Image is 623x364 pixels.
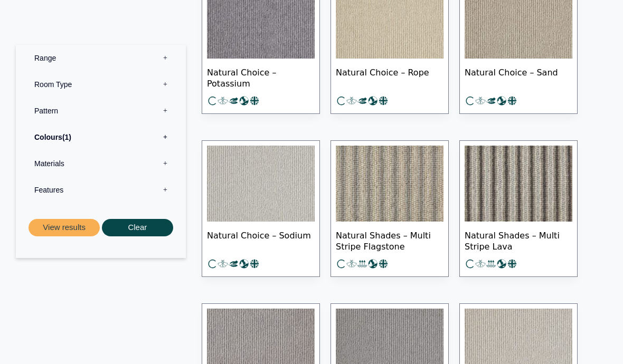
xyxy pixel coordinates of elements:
[207,59,315,95] span: Natural Choice – Potassium
[24,150,178,177] label: Materials
[331,140,449,277] a: Natural Shades – Multi Stripe Flagstone
[336,146,443,222] img: Soft Neutrals
[465,222,572,258] span: Natural Shades – Multi Stripe Lava
[336,59,443,95] span: Natural Choice – Rope
[24,98,178,124] label: Pattern
[459,140,578,277] a: Natural Shades – Multi Stripe Lava
[24,177,178,203] label: Features
[336,222,443,258] span: Natural Shades – Multi Stripe Flagstone
[62,133,71,141] span: 1
[24,124,178,150] label: Colours
[202,140,320,277] a: Natural Choice – Sodium
[24,45,178,71] label: Range
[102,219,173,236] button: Clear
[465,59,572,95] span: Natural Choice – Sand
[29,219,100,236] button: View results
[24,71,178,98] label: Room Type
[207,222,315,258] span: Natural Choice – Sodium
[465,146,572,222] img: Multi Lava Stripe wool loop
